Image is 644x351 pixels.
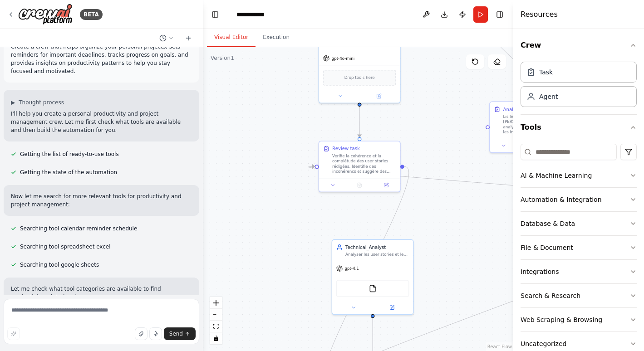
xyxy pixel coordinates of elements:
[210,309,222,321] button: zoom out
[521,315,602,324] div: Web Scraping & Browsing
[345,244,409,250] div: Technical_Analyst
[210,321,222,332] button: fit view
[521,243,573,252] div: File & Document
[487,344,512,349] a: React Flow attribution
[521,267,559,276] div: Integrations
[149,327,162,340] button: Click to speak your automation idea
[210,332,222,344] button: toggle interactivity
[20,169,117,176] span: Getting the state of the automation
[169,330,183,337] span: Send
[11,99,15,106] span: ▶
[521,115,637,140] button: Tools
[18,4,73,25] img: Logo
[356,107,363,137] g: Edge from 15fa55ad-89b5-4c5c-8843-e4cd52ec6a74 to 126d583f-21d3-42ae-9823-597149d8daac
[20,225,137,232] span: Searching tool calendar reminder schedule
[375,181,398,189] button: Open in side panel
[521,284,637,307] button: Search & Research
[19,99,64,106] span: Thought process
[493,8,506,21] button: Hide right sidebar
[181,33,196,44] button: Start a new chat
[539,92,558,101] div: Agent
[345,252,409,257] div: Analyser les user stories et les traduires en tache techniques pour les développeurs. Tu dois éga...
[521,339,566,348] div: Uncategorized
[344,74,375,81] span: Drop tools here
[319,29,401,103] div: gpt-4o-miniDrop tools here
[135,327,147,340] button: Upload files
[521,58,637,114] div: Crew
[503,106,532,112] div: Analyst Task
[521,236,637,259] button: File & Document
[236,10,268,19] nav: breadcrumb
[80,9,103,20] div: BETA
[332,153,396,174] div: Verifie la cohérence et la complétude des user stories rédigées. Identifie des incohérencs et sug...
[319,141,401,192] div: Review taskVerifie la cohérence et la complétude des user stories rédigées. Identifie des incohér...
[164,327,196,340] button: Send
[156,33,177,44] button: Switch to previous chat
[20,261,99,268] span: Searching tool google sheets
[332,146,360,152] div: Review task
[360,92,398,100] button: Open in side panel
[332,239,414,315] div: Technical_AnalystAnalyser les user stories et les traduires en tache techniques pour les développ...
[11,99,64,106] button: ▶Thought process
[210,297,222,344] div: React Flow controls
[11,285,192,301] p: Let me check what tool categories are available to find productivity-related tools:
[521,219,575,228] div: Database & Data
[521,308,637,331] button: Web Scraping & Browsing
[345,266,359,271] span: gpt-4.1
[7,327,20,340] button: Improve this prompt
[11,110,192,134] p: I'll help you create a personal productivity and project management crew. Let me first check what...
[521,9,558,20] h4: Resources
[521,260,637,283] button: Integrations
[369,285,376,292] img: FileReadTool
[521,164,637,187] button: AI & Machine Learning
[256,28,297,47] button: Execution
[521,171,592,180] div: AI & Machine Learning
[207,28,256,47] button: Visual Editor
[481,10,534,98] g: Edge from 736d8c9c-2535-41c9-a295-6a8b64fb481a to b66b0cb3-ccec-49e6-971b-65228d241ca1
[374,303,411,311] button: Open in side panel
[503,114,567,135] div: Lis le cahier des charges [PERSON_NAME] et realise une analyse approfondie. Identifie les incohér...
[332,56,355,61] span: gpt-4o-mini
[539,68,553,77] div: Task
[11,43,192,75] p: Create a crew that helps organize your personal projects, sets reminders for important deadlines,...
[521,33,637,58] button: Crew
[209,8,221,21] button: Hide left sidebar
[210,297,222,309] button: zoom in
[489,102,571,153] div: Analyst TaskLis le cahier des charges [PERSON_NAME] et realise une analyse approfondie. Identifie...
[20,243,111,250] span: Searching tool spreadsheet excel
[521,291,580,300] div: Search & Research
[521,188,637,211] button: Automation & Integration
[521,195,602,204] div: Automation & Integration
[20,151,119,158] span: Getting the list of ready-to-use tools
[211,54,234,62] div: Version 1
[346,181,374,189] button: No output available
[521,212,637,235] button: Database & Data
[11,192,192,209] p: Now let me search for more relevant tools for productivity and project management:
